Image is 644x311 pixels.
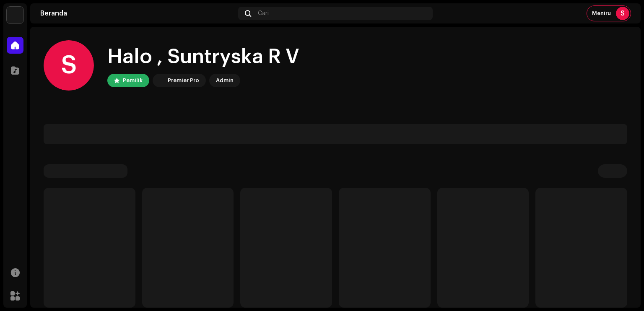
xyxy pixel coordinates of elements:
div: Premier Pro [168,75,199,86]
div: S [44,40,94,91]
span: Meniru [592,10,611,17]
div: Admin [216,75,234,86]
img: 64f15ab7-a28a-4bb5-a164-82594ec98160 [7,7,23,23]
div: Halo , Suntryska R V [107,44,299,70]
img: 64f15ab7-a28a-4bb5-a164-82594ec98160 [154,75,164,86]
div: Pemilik [123,75,143,86]
span: Cari [258,10,269,17]
div: S [616,7,629,20]
div: Beranda [40,10,235,17]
